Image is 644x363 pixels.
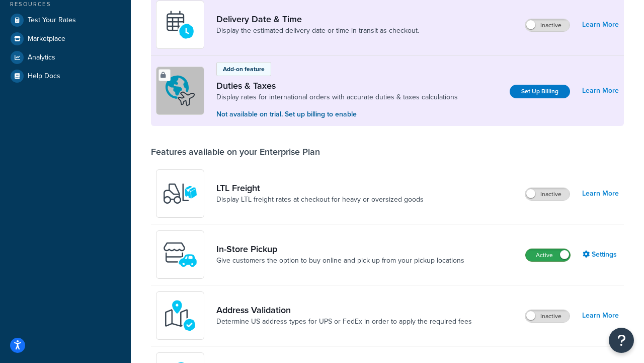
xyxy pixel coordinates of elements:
label: Inactive [525,188,570,200]
a: Determine US address types for UPS or FedEx in order to apply the required fees [216,317,472,327]
a: LTL Freight [216,183,424,194]
img: kIG8fy0lQAAAABJRU5ErkJggg== [163,298,198,333]
a: In-Store Pickup [216,244,464,255]
p: Not available on trial. Set up billing to enable [216,109,458,120]
a: Give customers the option to buy online and pick up from your pickup locations [216,256,464,266]
a: Learn More [582,309,619,323]
a: Display rates for international orders with accurate duties & taxes calculations [216,92,458,102]
a: Set Up Billing [510,85,570,98]
a: Help Docs [8,67,123,85]
a: Learn More [582,187,619,201]
span: Help Docs [28,72,60,81]
a: Learn More [582,84,619,98]
a: Display the estimated delivery date or time in transit as checkout. [216,26,419,36]
a: Marketplace [8,30,123,48]
a: Duties & Taxes [216,80,458,91]
a: Delivery Date & Time [216,14,419,25]
a: Display LTL freight rates at checkout for heavy or oversized goods [216,195,424,205]
a: Settings [583,248,619,262]
a: Analytics [8,48,123,67]
p: Add-on feature [223,65,265,74]
span: Marketplace [28,35,65,43]
span: Analytics [28,53,55,62]
span: Test Your Rates [28,16,76,25]
label: Inactive [525,310,570,322]
img: y79ZsPf0fXUFUhFXDzUgf+ktZg5F2+ohG75+v3d2s1D9TjoU8PiyCIluIjV41seZevKCRuEjTPPOKHJsQcmKCXGdfprl3L4q7... [163,176,198,211]
a: Learn More [582,18,619,32]
label: Active [526,249,570,261]
img: gfkeb5ejjkALwAAAABJRU5ErkJggg== [163,7,198,42]
a: Address Validation [216,305,472,316]
label: Inactive [525,19,570,31]
img: wfgcfpwTIucLEAAAAASUVORK5CYII= [163,237,198,272]
button: Open Resource Center [609,328,634,353]
a: Test Your Rates [8,11,123,29]
div: Features available on your Enterprise Plan [151,146,320,157]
